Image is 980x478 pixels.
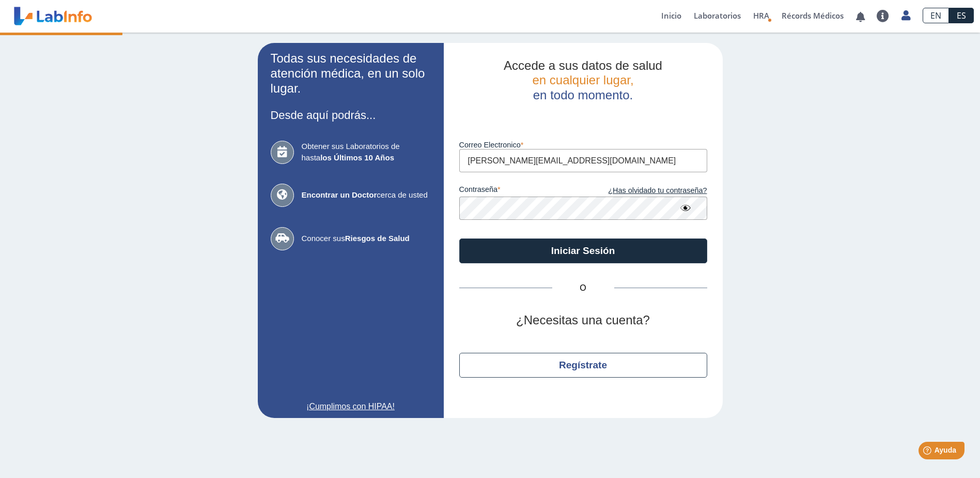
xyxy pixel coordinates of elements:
h2: Todas sus necesidades de atención médica, en un solo lugar. [271,51,431,96]
b: Riesgos de Salud [345,234,410,243]
span: cerca de usted [302,189,431,201]
span: O [552,282,614,294]
a: ¿Has olvidado tu contraseña? [583,185,707,197]
button: Regístrate [459,353,707,378]
span: Accede a sus datos de salud [504,58,662,72]
h3: Desde aquí podrás... [271,109,431,122]
button: Iniciar Sesión [459,238,707,263]
span: en todo momento. [533,88,633,102]
span: HRA [753,10,769,21]
label: Correo Electronico [459,141,707,149]
a: EN [923,8,949,23]
iframe: Help widget launcher [888,438,969,467]
span: en cualquier lugar, [532,73,633,87]
span: Conocer sus [302,233,431,245]
a: ES [949,8,974,23]
span: Obtener sus Laboratorios de hasta [302,141,431,164]
h2: ¿Necesitas una cuenta? [459,313,707,328]
b: los Últimos 10 Años [320,153,394,162]
label: contraseña [459,185,583,197]
a: ¡Cumplimos con HIPAA! [271,400,431,413]
b: Encontrar un Doctor [302,190,377,199]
